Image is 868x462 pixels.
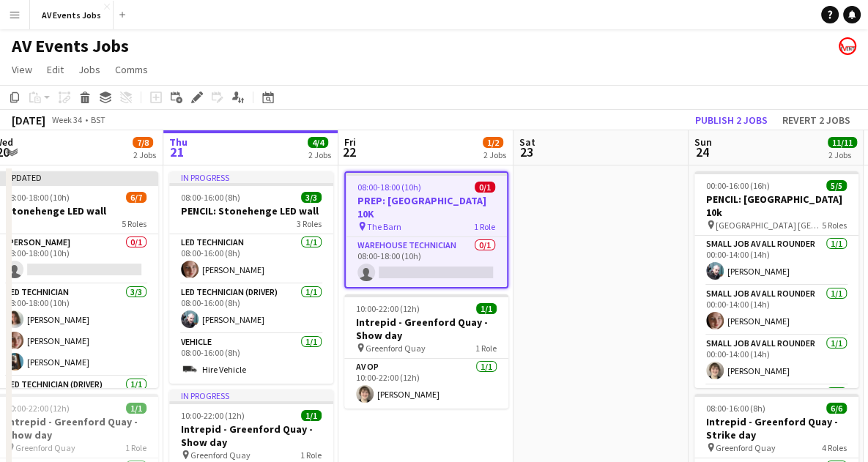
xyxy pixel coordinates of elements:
[716,442,776,453] span: Greenford Quay
[169,334,333,384] app-card-role: Vehicle1/108:00-16:00 (8h)Hire Vehicle
[839,37,856,55] app-user-avatar: Liam O'Brien
[91,114,105,125] div: BST
[692,144,712,160] span: 24
[308,149,331,160] div: 2 Jobs
[109,60,154,79] a: Comms
[6,192,70,203] span: 08:00-18:00 (10h)
[694,286,858,335] app-card-role: Small Job AV All Rounder1/100:00-14:00 (14h)[PERSON_NAME]
[48,114,85,125] span: Week 34
[125,442,146,453] span: 1 Role
[367,221,401,232] span: The Barn
[357,182,421,193] span: 08:00-18:00 (10h)
[694,193,858,219] h3: PENCIL: [GEOGRAPHIC_DATA] 10k
[475,182,495,193] span: 0/1
[694,236,858,286] app-card-role: Small Job AV All Rounder1/100:00-14:00 (14h)[PERSON_NAME]
[181,192,240,203] span: 08:00-16:00 (8h)
[169,422,333,449] h3: Intrepid - Greenford Quay - Show day
[706,403,765,414] span: 08:00-16:00 (8h)
[169,171,333,384] app-job-card: In progress08:00-16:00 (8h)3/3PENCIL: Stonehenge LED wall3 RolesLED Technician1/108:00-16:00 (8h)...
[344,135,356,149] span: Fri
[308,137,328,148] span: 4/4
[167,144,188,160] span: 21
[716,220,822,231] span: [GEOGRAPHIC_DATA] [GEOGRAPHIC_DATA]
[73,60,106,79] a: Jobs
[41,60,70,79] a: Edit
[342,144,356,160] span: 22
[344,294,508,409] app-job-card: 10:00-22:00 (12h)1/1Intrepid - Greenford Quay - Show day Greenford Quay1 RoleAV Op1/110:00-22:00 ...
[474,221,495,232] span: 1 Role
[694,335,858,385] app-card-role: Small Job AV All Rounder1/100:00-14:00 (14h)[PERSON_NAME]
[475,343,497,354] span: 1 Role
[169,234,333,284] app-card-role: LED Technician1/108:00-16:00 (8h)[PERSON_NAME]
[169,135,188,149] span: Thu
[476,303,497,314] span: 1/1
[169,284,333,334] app-card-role: LED Technician (Driver)1/108:00-16:00 (8h)[PERSON_NAME]
[12,63,32,76] span: View
[822,220,847,231] span: 5 Roles
[344,171,508,288] app-job-card: 08:00-18:00 (10h)0/1PREP: [GEOGRAPHIC_DATA] 10K The Barn1 RoleWarehouse Technician0/108:00-18:00 ...
[133,137,153,148] span: 7/8
[301,192,322,203] span: 3/3
[483,137,503,148] span: 1/2
[689,111,774,130] button: Publish 2 jobs
[826,403,847,414] span: 6/6
[30,1,114,29] button: AV Events Jobs
[126,403,146,414] span: 1/1
[706,180,770,191] span: 00:00-16:00 (16h)
[694,171,858,388] app-job-card: 00:00-16:00 (16h)5/5PENCIL: [GEOGRAPHIC_DATA] 10k [GEOGRAPHIC_DATA] [GEOGRAPHIC_DATA]5 RolesSmall...
[344,316,508,342] h3: Intrepid - Greenford Quay - Show day
[694,135,712,149] span: Sun
[776,111,856,130] button: Revert 2 jobs
[15,442,75,453] span: Greenford Quay
[169,204,333,217] h3: PENCIL: Stonehenge LED wall
[822,442,847,453] span: 4 Roles
[122,218,146,229] span: 5 Roles
[483,149,506,160] div: 2 Jobs
[826,180,847,191] span: 5/5
[694,415,858,441] h3: Intrepid - Greenford Quay - Strike day
[346,237,507,287] app-card-role: Warehouse Technician0/108:00-18:00 (10h)
[301,410,322,421] span: 1/1
[12,113,45,127] div: [DATE]
[6,60,38,79] a: View
[126,192,146,203] span: 6/7
[828,137,857,148] span: 11/11
[133,149,156,160] div: 2 Jobs
[694,385,858,435] app-card-role: Small Job AV All Rounder1/1
[12,35,129,57] h1: AV Events Jobs
[115,63,148,76] span: Comms
[356,303,420,314] span: 10:00-22:00 (12h)
[366,343,426,354] span: Greenford Quay
[169,390,333,401] div: In progress
[190,450,251,461] span: Greenford Quay
[169,171,333,183] div: In progress
[181,410,245,421] span: 10:00-22:00 (12h)
[47,63,64,76] span: Edit
[346,194,507,220] h3: PREP: [GEOGRAPHIC_DATA] 10K
[300,450,322,461] span: 1 Role
[297,218,322,229] span: 3 Roles
[344,359,508,409] app-card-role: AV Op1/110:00-22:00 (12h)[PERSON_NAME]
[828,149,856,160] div: 2 Jobs
[517,144,535,160] span: 23
[78,63,100,76] span: Jobs
[519,135,535,149] span: Sat
[6,403,70,414] span: 10:00-22:00 (12h)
